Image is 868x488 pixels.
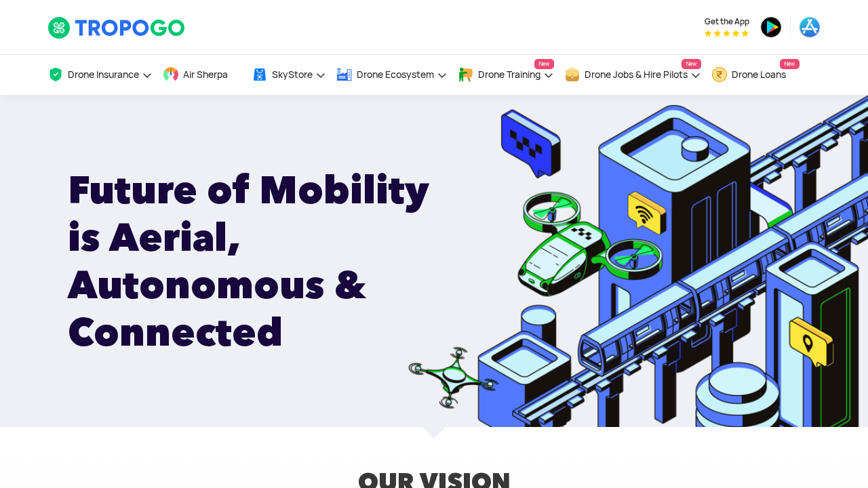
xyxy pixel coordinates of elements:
span: Drone Ecosystem [357,69,434,80]
span: Drone Loans [732,69,786,80]
a: Drone LoansNew [711,55,800,95]
img: TropoGo Logo [47,16,186,39]
span: Drone Training [478,69,540,80]
a: Drone Insurance [47,55,153,95]
span: New [780,59,800,69]
img: ic_playstore.png [760,16,782,38]
img: App Raking [705,30,749,37]
img: ic_appstore.png [799,16,821,38]
a: Drone Jobs & Hire PilotsNew [564,55,701,95]
span: SkyStore [272,69,313,80]
a: SkyStore [252,55,326,95]
span: Drone Jobs & Hire Pilots [585,69,688,80]
h1: Future of Mobility is Aerial, Autonomous & Connected [68,166,470,356]
a: Drone Ecosystem [336,55,448,95]
a: Air Sherpa [163,55,241,95]
span: New [682,59,701,69]
span: New [534,59,554,69]
span: Air Sherpa [183,69,228,80]
span: Get the App [705,16,749,27]
span: Drone Insurance [68,69,139,80]
a: Drone TrainingNew [458,55,554,95]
